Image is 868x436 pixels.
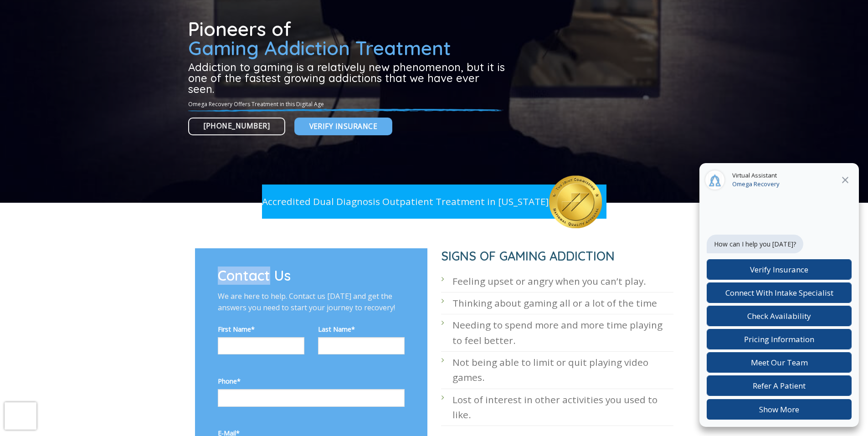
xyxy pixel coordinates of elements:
[441,389,673,426] li: Lost of interest in other activities you used to like.
[441,292,673,314] li: Thinking about gaming all or a lot of the time
[218,291,405,314] p: We are here to help. Contact us [DATE] and get the answers you need to start your journey to reco...
[318,324,405,334] label: Last Name*
[441,314,673,352] li: Needing to spend more and more time playing to feel better.
[188,36,451,60] span: Gaming Addiction Treatment
[218,376,405,386] label: Phone*
[441,271,673,292] li: Feeling upset or angry when you can’t play.
[204,120,270,132] span: [PHONE_NUMBER]
[309,121,377,132] span: Verify Insurance
[262,194,549,209] p: Accredited Dual Diagnosis Outpatient Treatment in [US_STATE]
[188,20,508,58] h1: Pioneers of
[188,100,508,108] p: Omega Recovery Offers Treatment in this Digital Age
[188,118,286,135] a: [PHONE_NUMBER]
[218,267,291,284] span: Contact Us
[294,118,392,135] a: Verify Insurance
[188,62,508,94] h3: Addiction to gaming is a relatively new phenomenon, but it is one of the fastest growing addictio...
[218,324,304,334] label: First Name*
[441,248,673,264] h1: SIGNS OF GAMING ADDICTION
[441,352,673,389] li: Not being able to limit or quit playing video games.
